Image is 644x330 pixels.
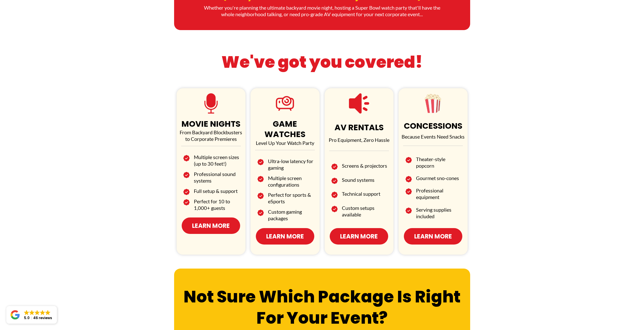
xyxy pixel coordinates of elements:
p: Pro Equipment, Zero Hassle [326,137,392,143]
p: From Backyard Blockbusters [178,129,244,136]
img: Image [183,154,190,163]
h2: Professional sound systems [194,171,240,184]
img: Image [183,171,190,180]
a: Learn More [256,228,314,245]
img: Image [405,206,412,215]
h2: Ultra-low latency for gaming [268,158,315,171]
h2: Multiple screen configurations [268,175,315,188]
h2: Perfect for sports & eSports [268,191,315,205]
img: Image [331,205,338,213]
h2: Gourmet sno-cones [416,175,463,181]
img: Image [331,177,338,185]
h2: Technical support [342,190,388,197]
img: Image [331,162,338,171]
img: Image [405,156,412,165]
img: Image [257,208,264,217]
p: Level Up Your Watch Party [252,140,318,146]
h2: Sound systems [342,177,388,183]
img: Image [183,188,190,196]
img: Image [331,190,338,199]
h2: packages [268,215,315,222]
h1: We've got you covered! [175,52,469,73]
img: Image [405,187,412,196]
img: Image [183,198,190,207]
span: Learn More [266,232,304,241]
h2: Custom gaming [268,208,315,215]
h2: Screens & projectors [342,162,388,169]
p: to Corporate Premieres [178,136,244,142]
img: Image [405,175,412,184]
h2: Theater-style popcorn [416,156,463,169]
h2: Custom setups available [342,205,388,218]
img: Image [257,191,264,200]
p: whole neighborhood talking, or need pro-grade AV equipment for your next corporate event... [175,11,469,17]
a: Learn More [330,228,388,245]
h2: Full setup & support [194,188,240,194]
img: Image [257,175,264,184]
h1: CONCESSIONS [400,121,466,131]
h1: MOVIE NIGHTS [178,119,244,129]
h2: Multiple screen sizes (up to 30 feet!) [194,154,240,167]
a: Learn More [182,217,240,234]
img: Image [257,158,264,167]
h2: Professional equipment [416,187,463,200]
h1: AV RENTALS [326,122,392,133]
h2: Serving supplies included [416,206,463,219]
p: Whether you're planning the ultimate backyard movie night, hosting a Super Bowl watch party that'... [175,4,469,11]
span: Learn More [340,232,378,241]
p: Because Events Need Snacks [400,133,466,140]
span: Learn More [414,232,452,241]
a: Close GoogleGoogleGoogleGoogleGoogle 5.046 reviews [6,306,57,324]
span: Learn More [192,221,230,230]
h2: Perfect for 10 to 1,000+ guests [194,198,240,211]
a: Learn More [404,228,462,245]
h1: Not Sure Which Package Is Right For Your Event? [175,286,469,329]
h1: GAME WATCHES [252,119,318,140]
